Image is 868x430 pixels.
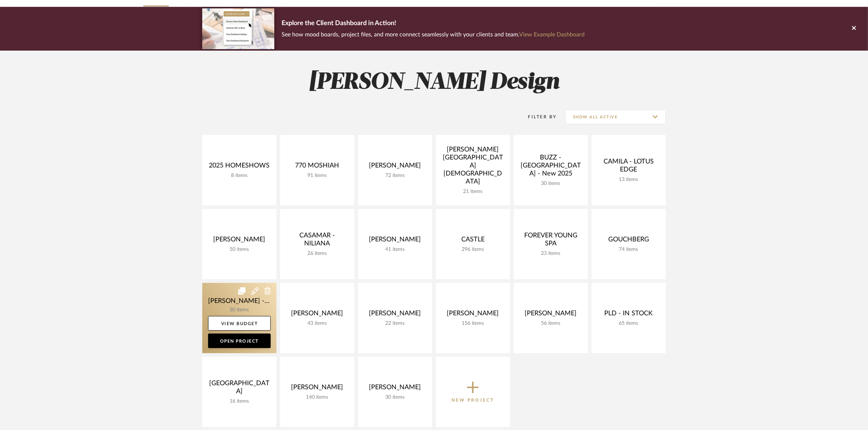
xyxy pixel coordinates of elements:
div: 8 items [208,173,271,179]
div: 56 items [519,320,582,327]
div: [PERSON_NAME] [208,236,271,246]
div: 156 items [442,320,504,327]
div: BUZZ - [GEOGRAPHIC_DATA] - New 2025 [519,154,582,181]
p: Explore the Client Dashboard in Action! [282,18,585,29]
div: 72 items [364,173,426,179]
div: 74 items [597,246,660,253]
p: See how mood boards, project files, and more connect seamlessly with your clients and team. [282,29,585,40]
div: [PERSON_NAME] [364,309,426,320]
div: [PERSON_NAME] [442,309,504,320]
div: PLD - IN STOCK [597,309,660,320]
div: 50 items [208,246,271,253]
h2: [PERSON_NAME] Design [172,69,696,96]
div: 41 items [364,246,426,253]
div: 23 items [519,250,582,257]
div: 30 items [519,181,582,187]
div: Filter By [519,113,557,121]
div: [PERSON_NAME] [364,383,426,394]
div: 296 items [442,246,504,253]
div: [PERSON_NAME] [364,236,426,246]
div: 21 items [442,189,504,195]
div: 140 items [286,394,349,401]
div: 91 items [286,173,349,179]
div: 13 items [597,177,660,183]
div: GOUCHBERG [597,236,660,246]
div: 65 items [597,320,660,327]
div: [PERSON_NAME] [519,309,582,320]
img: d5d033c5-7b12-40c2-a960-1ecee1989c38.png [202,8,274,49]
a: Open Project [208,334,271,348]
div: 2025 HOMESHOWS [208,162,271,173]
div: 16 items [208,398,271,405]
div: 43 items [286,320,349,327]
div: CAMILA - LOTUS EDGE [597,158,660,177]
div: [PERSON_NAME] [286,383,349,394]
div: 26 items [286,250,349,257]
a: View Budget [208,316,271,331]
div: 30 items [364,394,426,401]
div: 22 items [364,320,426,327]
p: New Project [452,397,494,404]
div: FOREVER YOUNG SPA [519,232,582,250]
div: [GEOGRAPHIC_DATA] [208,379,271,398]
div: CASTLE [442,236,504,246]
div: CASAMAR - NILIANA [286,232,349,250]
div: [PERSON_NAME][GEOGRAPHIC_DATA][DEMOGRAPHIC_DATA] [442,146,504,189]
button: New Project [436,357,510,427]
div: [PERSON_NAME] [364,162,426,173]
div: [PERSON_NAME] [286,309,349,320]
div: 770 MOSHIAH [286,162,349,173]
a: View Example Dashboard [519,32,585,38]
